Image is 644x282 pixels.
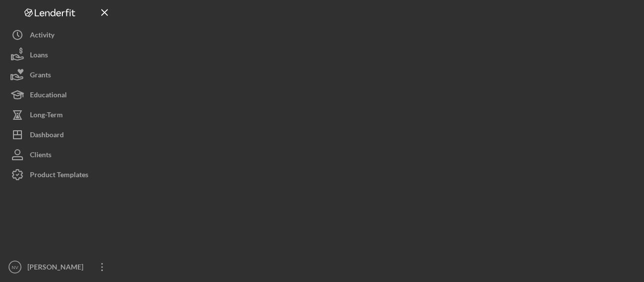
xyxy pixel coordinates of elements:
button: Product Templates [5,165,115,185]
text: NV [11,265,18,270]
div: Activity [30,25,54,47]
div: Clients [30,145,51,167]
button: NV[PERSON_NAME] [5,257,115,277]
button: Educational [5,85,115,105]
div: Educational [30,85,67,107]
div: Dashboard [30,125,64,147]
button: Long-Term [5,105,115,125]
div: Product Templates [30,165,88,187]
button: Dashboard [5,125,115,145]
div: Grants [30,65,51,87]
div: Loans [30,45,48,67]
button: Clients [5,145,115,165]
div: [PERSON_NAME] [25,257,90,280]
button: Activity [5,25,115,45]
button: Grants [5,65,115,85]
button: Loans [5,45,115,65]
div: Long-Term [30,105,63,127]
